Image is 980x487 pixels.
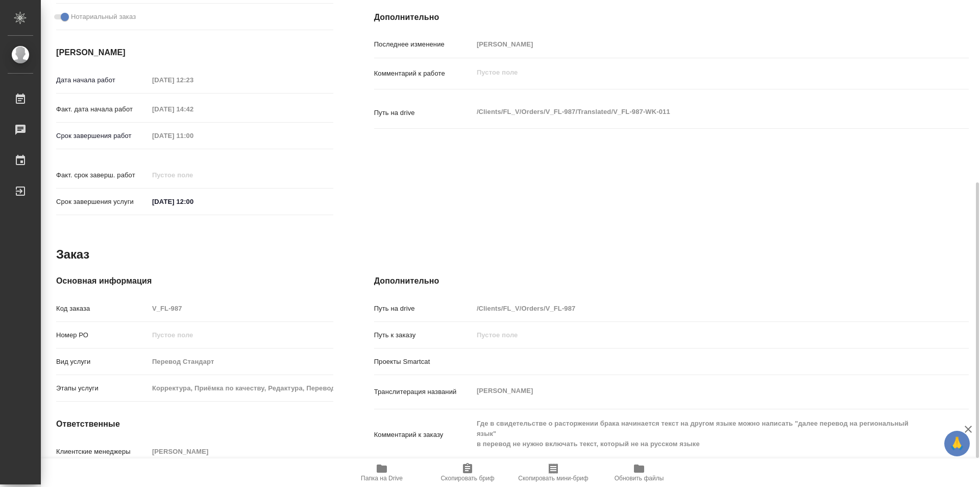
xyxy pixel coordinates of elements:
[473,382,919,400] textarea: [PERSON_NAME]
[56,418,333,430] h4: Ответственные
[56,304,149,314] p: Код заказа
[149,354,333,369] input: Пустое поле
[56,75,149,85] p: Дата начала работ
[440,475,494,482] span: Скопировать бриф
[56,170,149,180] p: Факт. срок заверш. работ
[149,328,333,342] input: Пустое поле
[944,431,970,456] button: 🙏
[425,458,510,487] button: Скопировать бриф
[149,73,238,87] input: Пустое поле
[948,433,966,454] span: 🙏
[56,275,333,287] h4: Основная информация
[374,68,473,79] p: Комментарий к работе
[56,104,149,114] p: Факт. дата начала работ
[596,458,682,487] button: Обновить файлы
[374,357,473,367] p: Проекты Smartcat
[374,387,473,397] p: Транслитерация названий
[615,475,664,482] span: Обновить файлы
[473,301,919,316] input: Пустое поле
[149,102,238,117] input: Пустое поле
[71,12,136,22] span: Нотариальный заказ
[149,168,238,182] input: Пустое поле
[339,458,425,487] button: Папка на Drive
[473,37,919,52] input: Пустое поле
[56,330,149,340] p: Номер РО
[473,328,919,342] input: Пустое поле
[374,430,473,440] p: Комментарий к заказу
[56,131,149,141] p: Срок завершения работ
[374,39,473,50] p: Последнее изменение
[149,301,333,316] input: Пустое поле
[56,383,149,393] p: Этапы услуги
[518,475,588,482] span: Скопировать мини-бриф
[374,330,473,340] p: Путь к заказу
[149,444,333,459] input: Пустое поле
[56,357,149,367] p: Вид услуги
[374,275,969,287] h4: Дополнительно
[56,246,89,263] h2: Заказ
[374,108,473,118] p: Путь на drive
[374,11,969,24] h4: Дополнительно
[510,458,596,487] button: Скопировать мини-бриф
[56,47,333,59] h4: [PERSON_NAME]
[374,304,473,314] p: Путь на drive
[149,194,238,209] input: ✎ Введи что-нибудь
[473,415,919,453] textarea: Где в свидетельстве о расторжении брака начинается текст на другом языке можно написать "далее пе...
[473,103,919,121] textarea: /Clients/FL_V/Orders/V_FL-987/Translated/V_FL-987-WK-011
[149,128,238,143] input: Пустое поле
[56,197,149,207] p: Срок завершения услуги
[149,381,333,396] input: Пустое поле
[56,447,149,457] p: Клиентские менеджеры
[361,475,403,482] span: Папка на Drive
